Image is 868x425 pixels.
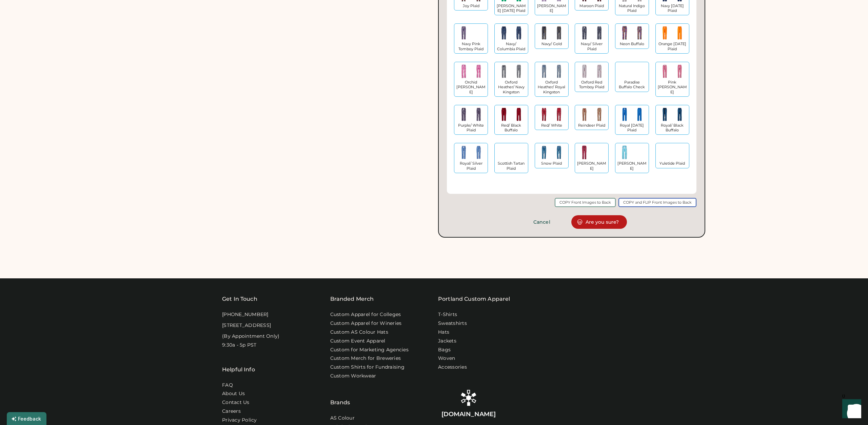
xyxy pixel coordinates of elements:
[222,295,257,303] div: Get In Touch
[222,382,233,389] a: FAQ
[552,107,566,122] img: 107469_b_fm.jpg
[497,145,511,160] img: yH5BAEAAAAALAAAAAABAAEAAAIBRAA7
[222,390,245,397] a: About Us
[617,3,647,13] div: Natural Indigo Plaid
[537,26,551,40] img: 103529_f_fm.jpg
[673,26,687,40] img: 103532_b_fm.jpg
[330,373,376,380] a: Custom Workwear
[537,64,551,78] img: 110056_f_fm.jpg
[577,107,591,122] img: 111283_f_fm.jpg
[456,64,471,78] img: 103534_f_fm.jpg
[438,347,451,353] a: Bags
[497,64,511,78] img: 110055_f_fm.jpg
[438,364,467,371] a: Accessories
[222,399,250,406] a: Contact Us
[330,295,374,303] div: Branded Merch
[497,123,526,133] div: Red/ Black Buffalo
[537,80,566,94] div: Oxford Heather/ Royal Kingston
[592,26,606,40] img: 103530_b_fm.jpg
[577,80,606,90] div: Oxford Red Tomboy Plaid
[577,3,606,8] div: Maroon Plaid
[537,145,551,160] img: 110060_f_fm.jpg
[438,355,455,362] a: Woven
[512,64,526,78] img: 110055_b_fm.jpg
[516,215,567,229] button: Cancel
[617,107,632,122] img: 103538_f_fm.jpg
[438,329,449,336] a: Hats
[222,366,255,374] div: Helpful Info
[632,64,647,78] img: yH5BAEAAAAALAAAAAABAAEAAAIBRAA7
[658,123,687,133] div: Royal/ Black Buffalo
[537,107,551,122] img: 107469_f_fm.jpg
[577,41,606,51] div: Navy/ Silver Plaid
[222,333,279,340] div: (By Appointment Only)
[497,107,511,122] img: 103537_f_fm.jpg
[441,410,496,419] div: [DOMAIN_NAME]
[512,145,526,160] img: yH5BAEAAAAALAAAAAABAAEAAAIBRAA7
[586,220,619,224] span: Are you sure?
[222,417,257,424] a: Privacy Policy
[456,145,471,160] img: 103539_f_fm.jpg
[456,107,471,122] img: 103536_f_fm.jpg
[438,338,456,345] a: Jackets
[471,64,486,78] img: 103534_b_fm.jpg
[456,3,486,8] div: Joy Plaid
[617,64,632,78] img: yH5BAEAAAAALAAAAAABAAEAAAIBRAA7
[658,107,672,122] img: 103522_f_fm.jpg
[222,311,269,318] div: [PHONE_NUMBER]
[497,161,526,171] div: Scottish Tartan Plaid
[552,26,566,40] img: 103529_b_fm.jpg
[330,364,405,371] a: Custom Shirts for Fundraising
[330,355,401,362] a: Custom Merch for Breweries
[471,145,486,160] img: 103539_b_fm.jpg
[222,342,257,349] div: 9:30a - 5p PST
[617,80,647,90] div: Paradise Buffalo Check
[617,145,632,160] img: 103541_f_fm.jpg
[460,390,477,406] img: Rendered Logo - Screens
[497,26,511,40] img: 103528_f_fm.jpg
[632,107,647,122] img: 103538_b_fm.jpg
[658,80,687,94] div: Pink [PERSON_NAME]
[456,123,486,133] div: Purple/ White Plaid
[438,295,510,303] a: Portland Custom Apparel
[632,26,647,40] img: 103531_b_fm.jpg
[456,161,486,171] div: Royal/ Silver Plaid
[632,145,647,160] img: yH5BAEAAAAALAAAAAABAAEAAAIBRAA7
[658,64,672,78] img: 110059_f_fm.jpg
[330,347,409,353] a: Custom for Marketing Agencies
[836,394,865,424] iframe: Front Chat
[592,107,606,122] img: 111283_b_fm.jpg
[512,26,526,40] img: 103528_b_fm.jpg
[577,123,606,128] div: Reindeer Plaid
[330,311,401,318] a: Custom Apparel for Colleges
[617,123,647,133] div: Royal [DATE] Plaid
[438,320,467,327] a: Sweatshirts
[658,41,687,51] div: Orange [DATE] Plaid
[577,145,591,160] img: 103540_f_fm.jpg
[617,26,632,40] img: 103531_f_fm.jpg
[673,145,687,160] img: yH5BAEAAAAALAAAAAABAAEAAAIBRAA7
[571,215,627,229] button: Are you sure?
[537,161,566,166] div: Snow Plaid
[222,408,241,415] a: Careers
[577,26,591,40] img: 103530_f_fm.jpg
[222,322,271,329] div: [STREET_ADDRESS]
[512,107,526,122] img: 103537_b_fm.jpg
[497,41,526,51] div: Navy/ Columbia Plaid
[592,145,606,160] img: yH5BAEAAAAALAAAAAABAAEAAAIBRAA7
[673,107,687,122] img: 103522_b_fm.jpg
[658,145,672,160] img: yH5BAEAAAAALAAAAAABAAEAAAIBRAA7
[592,64,606,78] img: 103535_b_fm.jpg
[618,198,696,207] button: COPY and FLIP Front Images to Back
[658,161,687,166] div: Yuletide Plaid
[456,26,471,40] img: 103543_f_fm.jpg
[330,329,388,336] a: Custom AS Colour Hats
[617,161,647,171] div: [PERSON_NAME]
[471,107,486,122] img: 103536_b_fm.jpg
[456,80,486,94] div: Orchid [PERSON_NAME]
[658,26,672,40] img: 103532_f_fm.jpg
[552,145,566,160] img: 110060_b_fm.jpg
[497,80,526,94] div: Oxford Heather/ Navy Kingston
[552,64,566,78] img: 110056_b_fm.jpg
[577,161,606,171] div: [PERSON_NAME]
